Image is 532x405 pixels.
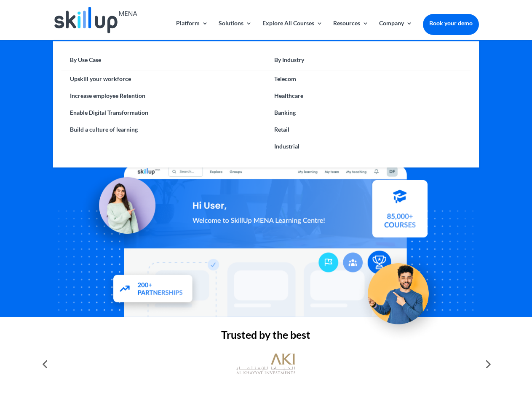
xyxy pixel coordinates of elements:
[423,14,479,32] a: Book your demo
[61,121,266,138] a: Build a culture of learning
[379,20,412,40] a: Company
[266,138,470,155] a: Industrial
[61,54,266,70] a: By Use Case
[53,329,479,344] h2: Trusted by the best
[61,87,266,104] a: Increase employee Retention
[266,54,470,70] a: By Industry
[79,168,164,253] img: Learning Management Solution - SkillUp
[176,20,208,40] a: Platform
[266,104,470,121] a: Banking
[61,104,266,121] a: Enable Digital Transformation
[333,20,369,40] a: Resources
[372,184,428,241] img: Courses library - SkillUp MENA
[262,20,323,40] a: Explore All Courses
[266,121,470,138] a: Retail
[54,7,137,33] img: Skillup Mena
[266,70,470,87] a: Telecom
[392,314,532,405] iframe: Chat Widget
[61,70,266,87] a: Upskill your workforce
[356,246,449,339] img: Upskill your workforce - SkillUp
[219,20,252,40] a: Solutions
[266,87,470,104] a: Healthcare
[104,267,202,313] img: Partners - SkillUp Mena
[236,349,295,379] img: al khayyat investments logo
